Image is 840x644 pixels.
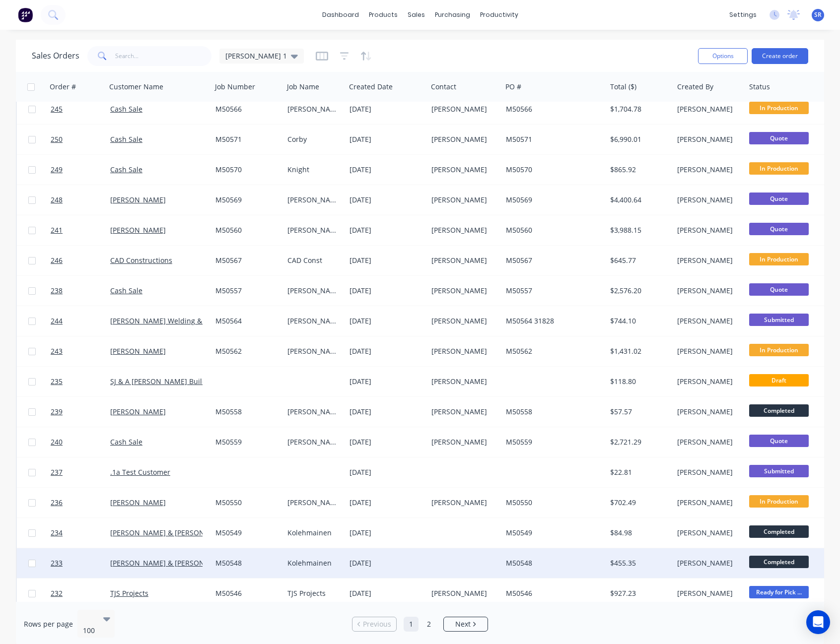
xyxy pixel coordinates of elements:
[350,346,423,356] div: [DATE]
[110,588,148,598] a: TJS Projects
[110,286,142,295] a: Cash Sale
[350,498,423,508] div: [DATE]
[677,377,738,386] div: [PERSON_NAME]
[610,407,666,417] div: $57.57
[51,397,110,427] a: 239
[51,367,110,396] a: 235
[51,407,63,417] span: 239
[51,134,63,144] span: 250
[506,437,598,447] div: M50559
[51,256,63,265] span: 246
[806,610,830,634] div: Open Intercom Messenger
[506,104,598,114] div: M50566
[51,377,63,386] span: 235
[610,467,666,477] div: $22.81
[506,286,598,296] div: M50557
[749,283,809,296] span: Quote
[51,488,110,517] a: 236
[350,407,423,417] div: [DATE]
[51,518,110,548] a: 234
[51,346,63,356] span: 243
[430,7,475,22] div: purchasing
[110,225,166,235] a: [PERSON_NAME]
[677,256,738,265] div: [PERSON_NAME]
[677,165,738,175] div: [PERSON_NAME]
[610,134,666,144] div: $6,990.01
[749,132,809,144] span: Quote
[215,82,255,92] div: Job Number
[215,316,277,326] div: M50564
[431,437,494,447] div: [PERSON_NAME]
[51,125,110,154] a: 250
[215,588,277,598] div: M50546
[51,94,110,124] a: 245
[51,579,110,608] a: 232
[610,195,666,205] div: $4,400.64
[431,82,456,92] div: Contact
[215,407,277,417] div: M50558
[404,617,419,632] a: Page 1 is your current page
[677,225,738,235] div: [PERSON_NAME]
[83,626,97,636] div: 100
[287,256,339,265] div: CAD Const
[51,165,63,175] span: 249
[610,528,666,538] div: $84.98
[110,377,241,386] a: SJ & A [PERSON_NAME] Builders Pty Ltd
[677,346,738,356] div: [PERSON_NAME]
[431,225,494,235] div: [PERSON_NAME]
[610,165,666,175] div: $865.92
[115,46,212,66] input: Search...
[110,195,166,204] a: [PERSON_NAME]
[364,7,403,22] div: products
[677,104,738,114] div: [PERSON_NAME]
[287,498,339,508] div: [PERSON_NAME]
[215,134,277,144] div: M50571
[215,498,277,508] div: M50550
[225,51,287,61] span: [PERSON_NAME] 1
[431,316,494,326] div: [PERSON_NAME]
[287,346,339,356] div: [PERSON_NAME]
[287,588,339,598] div: TJS Projects
[51,306,110,336] a: 244
[215,104,277,114] div: M50566
[51,246,110,275] a: 246
[749,102,809,114] span: In Production
[610,437,666,447] div: $2,721.29
[506,498,598,508] div: M50550
[110,558,230,568] a: [PERSON_NAME] & [PERSON_NAME]
[350,104,423,114] div: [DATE]
[287,165,339,175] div: Knight
[431,498,494,508] div: [PERSON_NAME]
[215,165,277,175] div: M50570
[506,316,598,326] div: M50564 31828
[431,407,494,417] div: [PERSON_NAME]
[51,336,110,366] a: 243
[317,7,364,22] a: dashboard
[287,104,339,114] div: [PERSON_NAME]
[506,407,598,417] div: M50558
[350,467,423,477] div: [DATE]
[421,617,436,632] a: Page 2
[475,7,523,22] div: productivity
[506,134,598,144] div: M50571
[749,525,809,538] span: Completed
[350,165,423,175] div: [DATE]
[110,346,166,356] a: [PERSON_NAME]
[677,407,738,417] div: [PERSON_NAME]
[352,619,396,629] a: Previous page
[287,528,339,538] div: Kolehmainen
[110,134,142,144] a: Cash Sale
[749,193,809,205] span: Quote
[350,528,423,538] div: [DATE]
[287,558,339,568] div: Kolehmainen
[287,134,339,144] div: Corby
[50,82,76,92] div: Order #
[51,498,63,508] span: 236
[32,51,79,61] h1: Sales Orders
[431,588,494,598] div: [PERSON_NAME]
[506,346,598,356] div: M50562
[677,588,738,598] div: [PERSON_NAME]
[18,7,33,22] img: Factory
[110,165,142,174] a: Cash Sale
[505,82,521,92] div: PO #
